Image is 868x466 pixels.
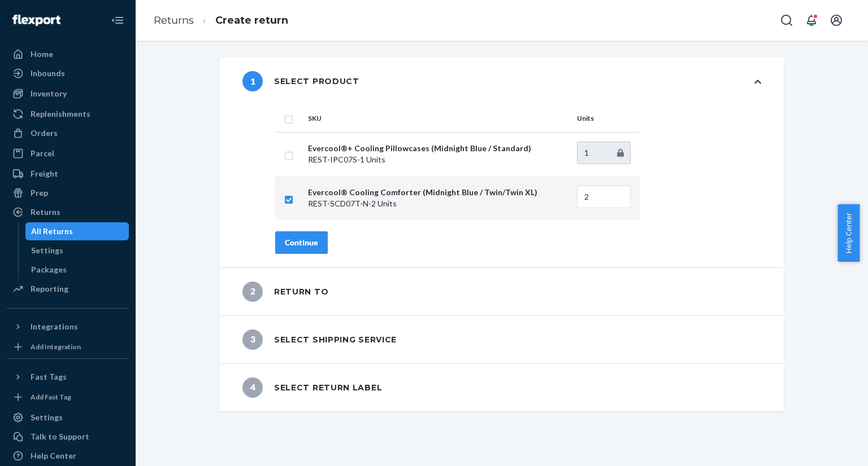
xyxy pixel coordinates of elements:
[31,392,71,402] div: Add Fast Tag
[215,14,288,27] a: Create return
[31,371,67,383] div: Fast Tags
[572,105,640,132] th: Units
[242,71,359,91] div: Select product
[242,282,328,302] div: Return to
[775,9,798,32] button: Open Search Box
[242,282,263,302] span: 2
[275,231,328,254] button: Continue
[31,88,67,99] div: Inventory
[242,329,263,350] span: 3
[308,198,568,209] p: REST-SCD07T-N - 2 Units
[7,318,129,336] button: Integrations
[31,264,67,275] div: Packages
[31,187,48,199] div: Prep
[7,390,129,404] a: Add Fast Tag
[242,377,263,398] span: 4
[145,4,297,37] ol: breadcrumbs
[7,105,129,123] a: Replenishments
[7,447,129,465] a: Help Center
[31,450,76,461] div: Help Center
[577,186,631,208] input: Enter quantity
[154,14,194,27] a: Returns
[303,105,572,132] th: SKU
[12,15,60,26] img: Flexport logo
[7,124,129,142] a: Orders
[308,154,568,165] p: REST-IPC07S - 1 Units
[31,283,68,294] div: Reporting
[7,144,129,162] a: Parcel
[31,321,78,332] div: Integrations
[7,184,129,202] a: Prep
[31,245,63,256] div: Settings
[25,222,129,240] a: All Returns
[31,168,58,179] div: Freight
[31,226,73,237] div: All Returns
[7,45,129,63] a: Home
[31,342,81,351] div: Add Integration
[25,241,129,260] a: Settings
[242,329,397,350] div: Select shipping service
[31,49,53,60] div: Home
[31,412,63,423] div: Settings
[106,9,129,32] button: Close Navigation
[825,9,848,32] button: Open account menu
[242,377,382,398] div: Select return label
[7,85,129,103] a: Inventory
[31,148,54,159] div: Parcel
[7,428,129,446] a: Talk to Support
[308,143,568,154] p: Evercool®+ Cooling Pillowcases (Midnight Blue / Standard)
[7,165,129,183] a: Freight
[31,68,65,79] div: Inbounds
[25,261,129,279] a: Packages
[800,9,823,32] button: Open notifications
[7,203,129,221] a: Returns
[31,431,89,442] div: Talk to Support
[31,128,58,139] div: Orders
[7,368,129,386] button: Fast Tags
[837,204,860,262] button: Help Center
[7,280,129,298] a: Reporting
[242,71,263,91] span: 1
[308,187,568,198] p: Evercool® Cooling Comforter (Midnight Blue / Twin/Twin XL)
[31,108,90,120] div: Replenishments
[7,64,129,82] a: Inbounds
[285,237,318,248] div: Continue
[577,142,631,164] input: Enter quantity
[7,340,129,354] a: Add Integration
[31,206,60,218] div: Returns
[7,408,129,427] a: Settings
